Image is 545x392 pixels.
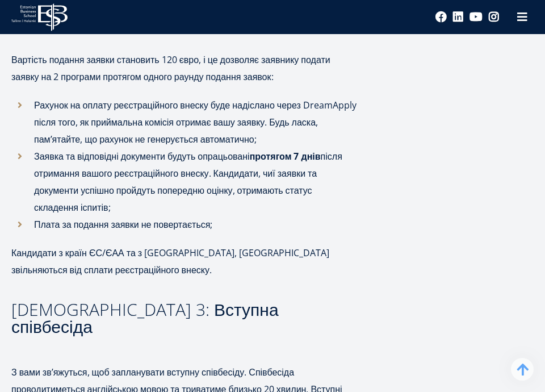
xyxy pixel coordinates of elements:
font: протягом 7 днів [250,150,321,162]
font: Кандидати з країн ЄС/ЄАА та з [GEOGRAPHIC_DATA], [GEOGRAPHIC_DATA] звільняються від сплати реєстр... [11,247,329,276]
font: Заявка та відповідні документи будуть опрацьовані [34,150,250,162]
font: Рахунок на оплату реєстраційного внеску буде надіслано через DreamApply після того, як приймальна... [34,99,357,145]
font: Плата за подання заявки не повертається; [34,218,212,231]
font: [DEMOGRAPHIC_DATA] 3: Вступна співбесіда [11,298,279,338]
font: Вартість подання заявки становить 120 євро, і це дозволяє заявнику подати заявку на 2 програми пр... [11,53,330,83]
